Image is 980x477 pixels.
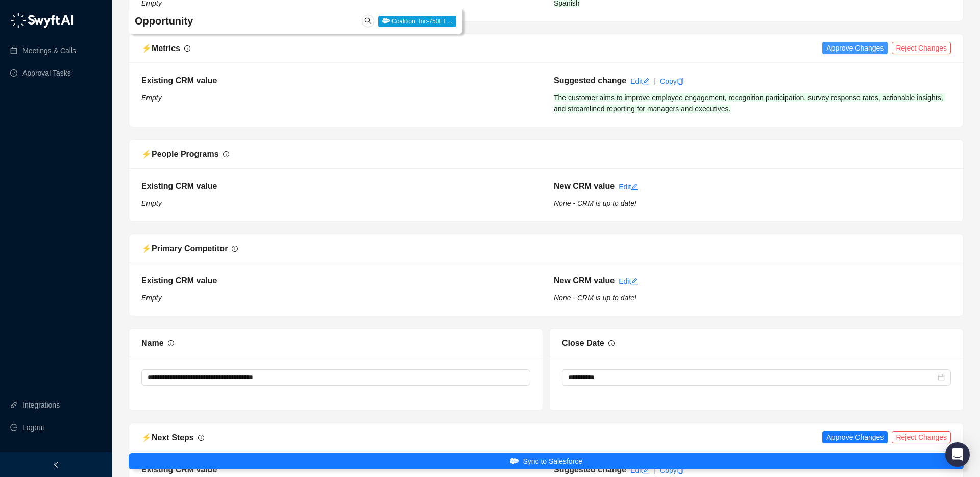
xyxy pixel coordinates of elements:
span: search [364,17,372,25]
div: Close Date [562,337,604,349]
span: info-circle [168,340,174,346]
span: Approve Changes [826,42,884,54]
input: Close Date [568,372,936,383]
a: Edit [630,466,650,474]
div: | [654,76,656,87]
h5: Existing CRM value [141,75,538,87]
div: | [654,465,656,476]
span: edit [631,278,638,285]
i: Empty [141,199,162,207]
span: The customer aims to improve employee engagement, recognition participation, survey response rate... [554,93,945,113]
span: logout [10,424,17,431]
span: Approve Changes [826,432,884,443]
h4: Opportunity [135,14,320,28]
span: edit [631,183,638,190]
span: ⚡️ Metrics [141,44,180,53]
span: info-circle [232,246,238,252]
div: Open Intercom Messenger [945,442,970,467]
h5: Suggested change [554,464,626,476]
button: Approve Changes [822,431,888,443]
button: Approve Changes [822,42,888,54]
h5: Existing CRM value [141,275,538,287]
span: ⚡️ Primary Competitor [141,244,228,253]
h5: Existing CRM value [141,464,538,476]
span: info-circle [223,151,229,157]
span: info-circle [198,435,204,441]
a: Edit [630,77,650,85]
textarea: Name [141,369,530,386]
span: ⚡️ Next Steps [141,433,194,442]
h5: Existing CRM value [141,180,538,193]
span: Reject Changes [896,432,947,443]
a: Coalition, Inc-750EE... [378,17,457,25]
span: info-circle [608,340,615,346]
button: Reject Changes [892,431,951,443]
button: Reject Changes [892,42,951,54]
i: Empty [141,93,162,102]
span: info-circle [184,45,190,52]
span: copy [677,78,684,85]
div: Name [141,337,164,349]
h5: New CRM value [554,180,615,193]
span: Logout [22,417,44,438]
span: left [53,461,60,468]
i: None - CRM is up to date! [554,199,636,207]
h5: Suggested change [554,75,626,87]
span: ⚡️ People Programs [141,150,219,158]
span: copy [677,467,684,474]
a: Edit [619,277,638,285]
a: Copy [660,77,684,85]
span: Reject Changes [896,42,947,54]
i: Empty [141,294,162,302]
span: Sync to Salesforce [523,456,582,467]
span: Coalition, Inc-750EE... [378,16,457,27]
a: Approval Tasks [22,63,71,83]
span: edit [643,467,650,474]
span: edit [643,78,650,85]
button: Sync to Salesforce [129,453,964,469]
a: Edit [619,183,638,191]
a: Copy [660,466,684,474]
img: logo-05li4sbe.png [10,13,74,28]
a: Integrations [22,395,60,415]
i: None - CRM is up to date! [554,294,636,302]
a: Meetings & Calls [22,40,76,61]
h5: New CRM value [554,275,615,287]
